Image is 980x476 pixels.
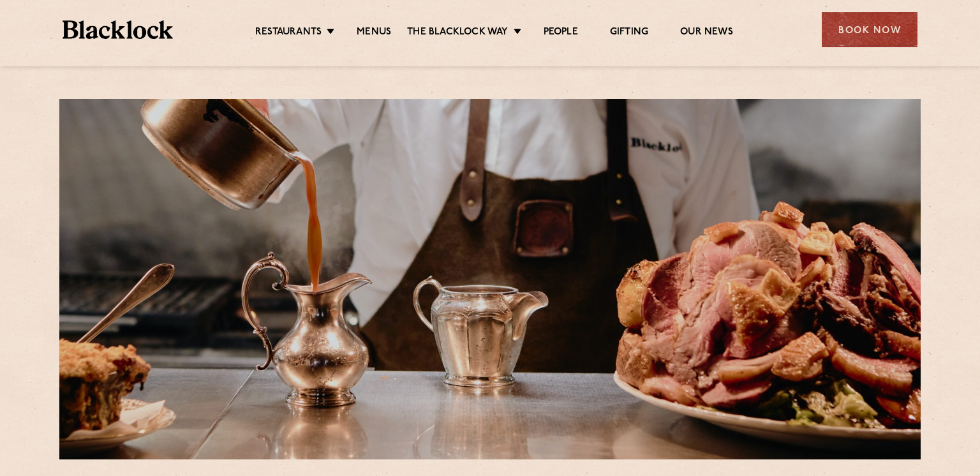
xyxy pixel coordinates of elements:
[680,26,733,40] a: Our News
[357,26,391,40] a: Menus
[255,26,322,40] a: Restaurants
[407,26,508,40] a: The Blacklock Way
[610,26,648,40] a: Gifting
[822,12,917,47] div: Book Now
[63,20,173,39] img: BL_Textured_Logo-footer-cropped.svg
[544,26,578,40] a: People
